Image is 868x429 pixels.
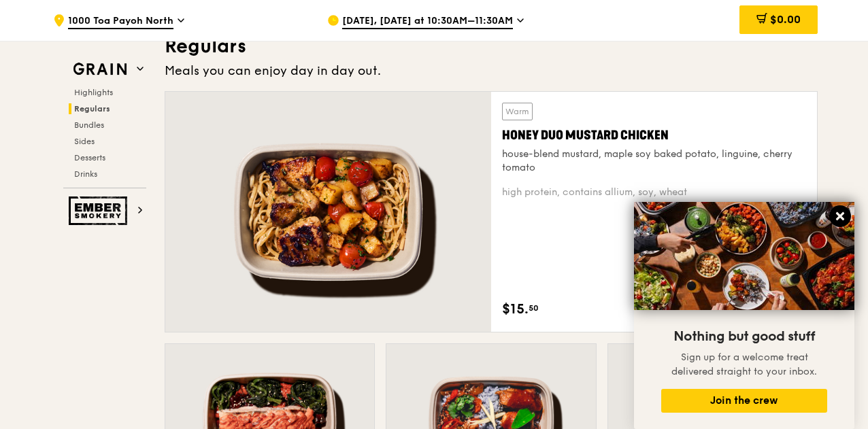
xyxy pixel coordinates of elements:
img: Ember Smokery web logo [69,196,131,225]
img: Grain web logo [69,57,131,82]
div: high protein, contains allium, soy, wheat [502,186,806,199]
div: house-blend mustard, maple soy baked potato, linguine, cherry tomato [502,148,806,175]
span: $0.00 [770,13,801,26]
div: Honey Duo Mustard Chicken [502,126,806,145]
span: 1000 Toa Payoh North [68,14,173,29]
img: DSC07876-Edit02-Large.jpeg [634,202,854,310]
span: [DATE], [DATE] at 10:30AM–11:30AM [342,14,513,29]
span: Drinks [74,169,97,179]
h3: Regulars [165,34,818,58]
div: Meals you can enjoy day in day out. [165,61,818,80]
span: $15. [502,299,529,320]
div: Warm [502,103,533,120]
span: Nothing but good stuff [673,328,815,345]
span: Highlights [74,88,113,97]
button: Join the crew [661,389,827,413]
span: 50 [529,303,539,313]
span: Bundles [74,120,104,130]
span: Sign up for a welcome treat delivered straight to your inbox. [671,351,817,377]
span: Desserts [74,153,105,162]
button: Close [829,205,851,227]
span: Sides [74,137,95,146]
span: Regulars [74,104,110,114]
